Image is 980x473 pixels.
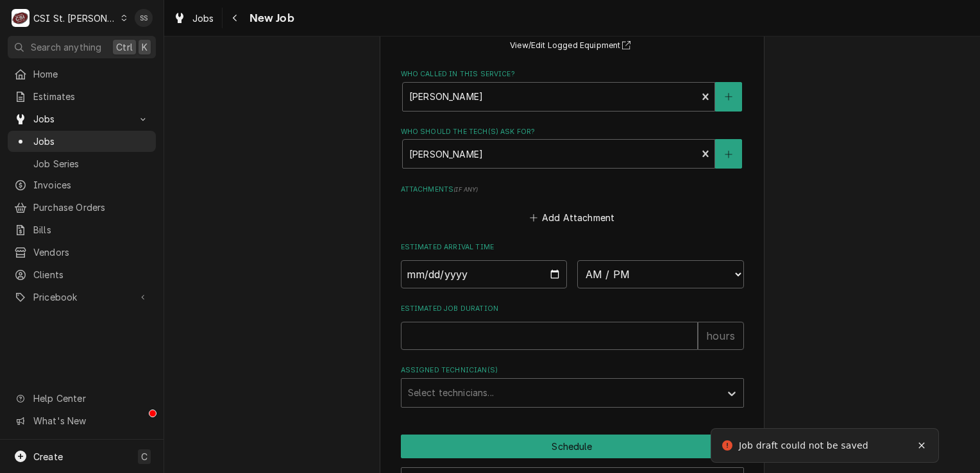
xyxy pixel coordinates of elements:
[12,9,30,27] div: CSI St. Louis's Avatar
[715,139,742,169] button: Create New Contact
[8,174,156,195] a: Invoices
[401,69,744,111] div: Who called in this service?
[8,108,156,129] a: Go to Jobs
[33,451,63,462] span: Create
[8,388,156,409] a: Go to Help Center
[401,127,744,169] div: Who should the tech(s) ask for?
[192,12,214,25] span: Jobs
[401,304,744,349] div: Estimated Job Duration
[453,186,478,193] span: ( if any )
[739,439,870,452] div: Job draft could not be saved
[33,178,149,192] span: Invoices
[33,392,148,405] span: Help Center
[8,264,156,285] a: Clients
[715,82,742,112] button: Create New Contact
[33,223,149,236] span: Bills
[8,197,156,218] a: Purchase Orders
[8,410,156,431] a: Go to What's New
[8,219,156,240] a: Bills
[33,12,117,25] div: CSI St. [PERSON_NAME]
[8,36,156,58] button: Search anythingCtrlK
[725,92,732,101] svg: Create New Contact
[225,8,246,28] button: Navigate back
[577,260,744,288] select: Time Select
[33,290,130,304] span: Pricebook
[8,286,156,308] a: Go to Pricebook
[401,242,744,253] label: Estimated Arrival Time
[8,242,156,263] a: Vendors
[508,38,636,54] button: View/Edit Logged Equipment
[33,245,149,259] span: Vendors
[135,9,153,27] div: Sarah Shafer's Avatar
[33,268,149,281] span: Clients
[33,112,130,126] span: Jobs
[8,153,156,174] a: Job Series
[401,365,744,407] div: Assigned Technician(s)
[168,8,219,29] a: Jobs
[12,9,30,27] div: C
[33,135,149,148] span: Jobs
[401,127,744,137] label: Who should the tech(s) ask for?
[116,40,133,54] span: Ctrl
[33,414,148,427] span: What's New
[8,86,156,107] a: Estimates
[401,365,744,376] label: Assigned Technician(s)
[725,150,732,159] svg: Create New Contact
[527,209,617,227] button: Add Attachment
[142,40,148,54] span: K
[141,450,148,463] span: C
[401,185,744,227] div: Attachments
[8,131,156,152] a: Jobs
[33,67,149,81] span: Home
[246,10,294,27] span: New Job
[135,9,153,27] div: SS
[401,69,744,79] label: Who called in this service?
[401,260,568,288] input: Date
[8,63,156,85] a: Home
[33,90,149,103] span: Estimates
[31,40,101,54] span: Search anything
[401,304,744,314] label: Estimated Job Duration
[698,322,744,350] div: hours
[401,242,744,288] div: Estimated Arrival Time
[33,201,149,214] span: Purchase Orders
[401,185,744,195] label: Attachments
[401,435,744,458] button: Schedule
[33,157,149,170] span: Job Series
[401,435,744,458] div: Button Group Row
